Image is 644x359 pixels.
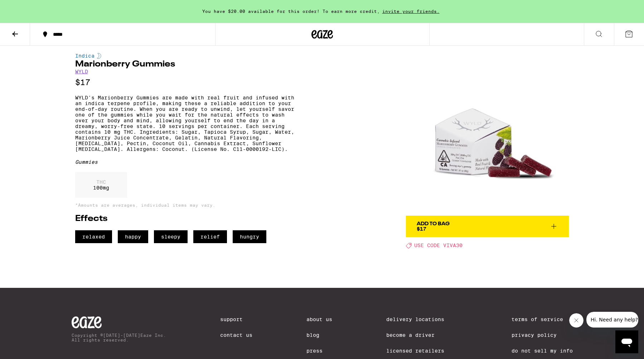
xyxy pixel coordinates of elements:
a: Do Not Sell My Info [512,348,573,354]
a: Privacy Policy [512,332,573,338]
a: Blog [306,332,332,338]
iframe: Button to launch messaging window [615,330,638,353]
a: Terms of Service [512,316,573,322]
a: About Us [306,316,332,322]
span: invite your friends. [380,9,442,14]
span: $17 [417,226,426,232]
span: happy [118,230,148,243]
a: Contact Us [220,332,252,338]
iframe: Close message [569,313,584,328]
p: THC [93,179,109,185]
span: USE CODE VIVA30 [414,243,463,249]
div: Gummies [75,159,297,165]
span: relief [193,230,227,243]
p: Copyright © [DATE]-[DATE] Eaze Inc. All rights reserved. [72,333,166,342]
button: Add To Bag$17 [406,216,569,237]
a: Become a Driver [386,332,457,338]
span: hungry [233,230,266,243]
a: Licensed Retailers [386,348,457,354]
p: *Amounts are averages, individual items may vary. [75,203,297,207]
iframe: Message from company [586,312,638,328]
img: WYLD - Marionberry Gummies [406,53,569,216]
h1: Marionberry Gummies [75,60,297,69]
span: You have $20.00 available for this order! To earn more credit, [202,9,380,14]
a: Delivery Locations [386,316,457,322]
span: relaxed [75,230,112,243]
a: Press [306,348,332,354]
h2: Effects [75,215,297,223]
img: indicaColor.svg [97,53,101,59]
div: Add To Bag [417,221,450,226]
p: WYLD's Marionberry Gummies are made with real fruit and infused with an indica terpene profile, m... [75,95,297,152]
div: Indica [75,53,297,59]
div: 100 mg [75,172,127,198]
p: $17 [75,78,297,87]
span: sleepy [154,230,188,243]
a: Support [220,316,252,322]
a: WYLD [75,69,88,74]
